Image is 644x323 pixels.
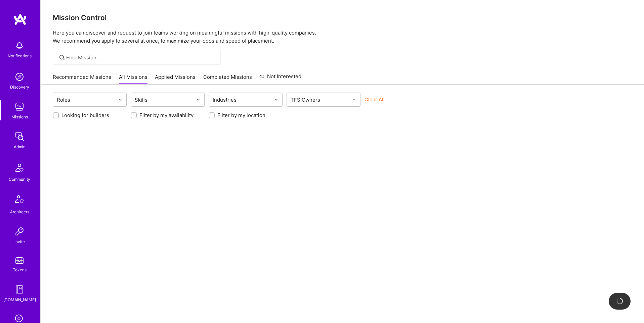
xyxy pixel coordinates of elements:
[139,112,194,119] label: Filter by my availability
[9,176,30,183] div: Community
[203,73,252,85] a: Completed Missions
[53,73,111,85] a: Recommended Missions
[14,238,25,245] div: Invite
[13,13,27,25] img: logo
[13,130,26,143] img: admin teamwork
[13,39,26,52] img: bell
[217,112,265,119] label: Filter by my location
[11,160,28,176] img: Community
[13,70,26,84] img: discovery
[11,192,28,208] img: Architects
[289,95,322,105] div: TFS Owners
[8,52,32,59] div: Notifications
[58,54,66,61] i: icon SearchGrey
[119,98,122,101] i: icon Chevron
[3,296,36,303] div: [DOMAIN_NAME]
[10,208,29,215] div: Architects
[13,225,26,238] img: Invite
[15,257,24,264] img: tokens
[61,112,109,119] label: Looking for builders
[10,84,29,91] div: Discovery
[13,283,26,296] img: guide book
[55,95,72,105] div: Roles
[211,95,238,105] div: Industries
[13,100,26,113] img: teamwork
[259,72,301,85] a: Not Interested
[14,143,26,150] div: Admin
[53,13,632,22] h3: Mission Control
[364,96,385,103] button: Clear All
[133,95,149,105] div: Skills
[155,73,196,85] a: Applied Missions
[616,298,624,305] img: loading
[53,29,632,45] p: Here you can discover and request to join teams working on meaningful missions with high-quality ...
[119,73,147,85] a: All Missions
[197,98,200,101] i: icon Chevron
[274,98,278,101] i: icon Chevron
[13,266,27,273] div: Tokens
[66,54,216,61] input: Find Mission...
[11,113,28,120] div: Missions
[352,98,356,101] i: icon Chevron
